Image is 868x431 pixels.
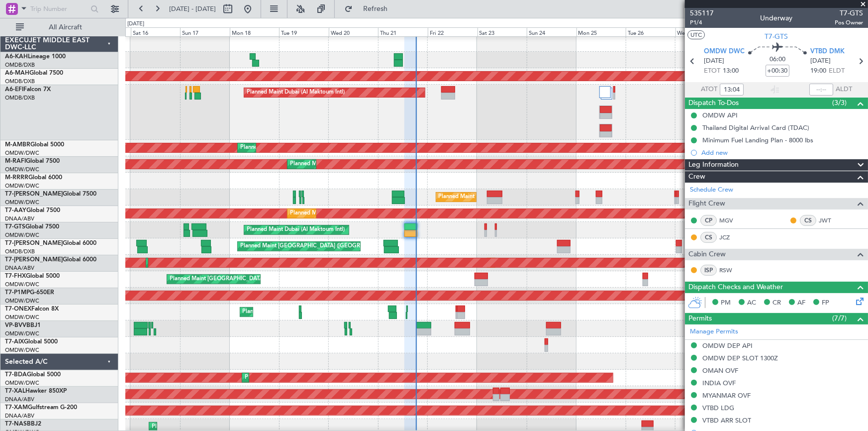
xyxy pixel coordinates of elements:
a: OMDW/DWC [5,314,39,321]
span: [DATE] [810,56,831,66]
div: CS [800,215,816,226]
span: T7-[PERSON_NAME] [5,257,63,263]
span: AC [747,298,756,308]
span: OMDW DWC [704,47,745,57]
div: Mon 18 [230,27,280,36]
span: P1/4 [690,18,714,27]
a: T7-GTSGlobal 7500 [5,224,59,230]
span: (7/7) [832,313,847,323]
a: Manage Permits [690,327,738,337]
a: A6-KAHLineage 1000 [5,54,66,60]
span: [DATE] [704,56,724,66]
span: Crew [688,171,705,183]
span: M-RRRR [5,175,28,181]
span: ATOT [701,85,717,95]
a: DNAA/ABV [5,412,34,420]
span: T7-[PERSON_NAME] [5,240,63,246]
a: T7-BDAGlobal 5000 [5,372,61,378]
span: VP-BVV [5,323,26,328]
span: A6-MAH [5,70,29,76]
span: T7-GTS [835,8,863,18]
span: Cabin Crew [688,249,726,260]
div: Thailand Digital Arrival Card (TDAC) [702,123,809,132]
span: T7-GTS [5,224,25,230]
span: Flight Crew [688,198,725,210]
button: UTC [687,30,705,39]
div: Planned Maint Dubai (Al Maktoum Intl) [290,157,388,172]
a: T7-FHXGlobal 5000 [5,273,60,279]
div: OMDW DEP SLOT 1300Z [702,354,778,362]
div: Fri 22 [428,27,478,36]
div: Add new [701,148,863,157]
span: AF [797,298,805,308]
a: T7-AIXGlobal 5000 [5,339,58,345]
span: ELDT [829,66,845,76]
span: (3/3) [832,98,847,108]
div: Planned Maint Dubai (Al Maktoum Intl) [245,370,343,385]
span: M-AMBR [5,142,30,148]
button: All Aircraft [11,19,108,35]
span: Refresh [355,5,396,12]
span: 06:00 [770,55,785,65]
span: VTBD DMK [810,47,845,57]
div: Planned Maint [GEOGRAPHIC_DATA] ([GEOGRAPHIC_DATA][PERSON_NAME]) [170,272,372,287]
div: CS [700,232,717,243]
span: 535117 [690,8,714,18]
div: ISP [700,265,717,276]
a: DNAA/ABV [5,264,34,272]
a: A6-EFIFalcon 7X [5,87,51,93]
a: DNAA/ABV [5,215,34,222]
span: M-RAFI [5,158,26,164]
a: T7-ONEXFalcon 8X [5,306,59,312]
div: Underway [761,13,793,24]
span: ALDT [836,85,852,95]
a: OMDW/DWC [5,330,39,337]
div: Planned Maint Dubai (Al Maktoum Intl) [290,206,388,221]
span: ETOT [704,66,720,76]
div: INDIA OVF [702,379,736,387]
span: T7-GTS [765,31,788,42]
span: FP [822,298,829,308]
a: T7-XAMGulfstream G-200 [5,405,77,411]
a: T7-[PERSON_NAME]Global 6000 [5,257,96,263]
a: JCZ [719,233,742,242]
a: DNAA/ABV [5,396,34,403]
div: Planned Maint Dubai (Al Maktoum Intl) [439,190,537,205]
div: Minimum Fuel Landing Plan - 8000 lbs [702,136,813,144]
span: T7-P1MP [5,290,30,296]
a: OMDB/DXB [5,94,35,102]
div: [DATE] [127,20,144,28]
span: A6-EFI [5,87,23,93]
div: MYANMAR OVF [702,391,751,400]
span: Dispatch To-Dos [688,98,739,109]
span: PM [721,298,731,308]
span: Pos Owner [835,18,863,27]
div: OMDW DEP API [702,341,753,350]
div: Sun 17 [180,27,230,36]
a: T7-AAYGlobal 7500 [5,208,60,214]
span: Leg Information [688,159,739,171]
a: OMDW/DWC [5,346,39,354]
a: M-RAFIGlobal 7500 [5,158,60,164]
a: OMDB/DXB [5,248,35,255]
a: T7-[PERSON_NAME]Global 7500 [5,191,96,197]
a: OMDB/DXB [5,78,35,85]
a: T7-XALHawker 850XP [5,388,67,394]
div: Planned Maint [GEOGRAPHIC_DATA] ([GEOGRAPHIC_DATA] Intl) [240,239,406,254]
div: Planned Maint Dubai (Al Maktoum Intl) [240,140,338,155]
a: A6-MAHGlobal 7500 [5,70,63,76]
a: VP-BVVBBJ1 [5,323,41,328]
button: Refresh [340,1,399,17]
div: Sat 16 [131,27,181,36]
span: Permits [688,313,712,324]
a: OMDW/DWC [5,182,39,190]
span: CR [772,298,781,308]
a: OMDW/DWC [5,149,39,157]
input: Trip Number [30,1,88,16]
span: T7-ONEX [5,306,31,312]
div: Sat 23 [478,27,527,36]
a: OMDB/DXB [5,61,35,69]
span: T7-XAM [5,405,28,411]
a: OMDW/DWC [5,199,39,206]
div: VTBD LDG [702,404,734,412]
